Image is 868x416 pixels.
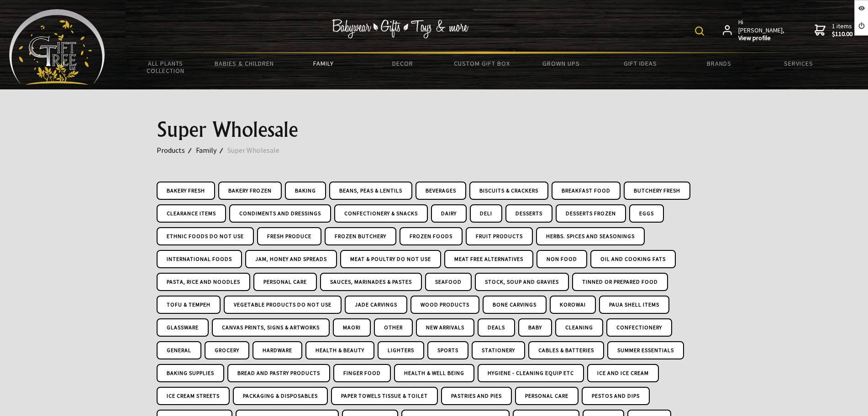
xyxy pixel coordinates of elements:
a: Sauces, Marinades & Pastes [320,273,422,291]
a: Personal Care [253,273,317,291]
a: Canvas Prints, Signs & Artworks [212,318,330,337]
a: New Arrivals [416,318,474,337]
a: Biscuits & Crackers [469,182,548,200]
span: Hi [PERSON_NAME], [738,18,785,42]
a: Lighters [378,341,424,359]
a: Grown Ups [521,54,600,73]
a: Pestos And Dips [582,387,650,405]
a: Grocery [205,341,249,359]
a: Stationery [472,341,525,359]
a: Non Food [537,250,587,268]
a: Stock, Soup and Gravies [475,273,569,291]
a: Clearance Items [157,204,226,223]
a: Hardware [253,341,302,359]
a: International Foods [157,250,242,268]
a: Babies & Children [205,54,284,73]
a: Fresh Produce [257,227,321,245]
a: Glassware [157,318,209,337]
a: Eggs [629,204,664,223]
a: Cables & Batteries [528,341,604,359]
a: Pastries And Pies [441,387,512,405]
a: Super Wholesale [227,144,290,156]
a: Bone Carvings [483,296,547,314]
a: Desserts Frozen [556,204,626,223]
a: Family [196,144,227,156]
a: Family [284,54,363,73]
a: Beverages [416,182,466,200]
a: 1 items$110.00 [815,18,852,42]
a: Ice And Ice Cream [587,364,659,382]
a: Summer Essentials [607,341,684,359]
a: Ice Cream Streets [157,387,230,405]
a: Custom Gift Box [442,54,521,73]
a: Pasta, Rice and Noodles [157,273,250,291]
a: Brands [680,54,759,73]
a: General [157,341,201,359]
a: Gift Ideas [600,54,679,73]
h1: Super Wholesale [157,119,712,140]
a: Maori [333,318,371,337]
a: Jam, Honey and Spreads [245,250,337,268]
a: Baking [285,182,326,200]
a: Other [374,318,413,337]
a: Meat & Poultry DO NOT USE [340,250,441,268]
a: Cleaning [555,318,603,337]
a: Condiments and Dressings [229,204,331,223]
a: Jade Carvings [345,296,407,314]
a: Sports [427,341,468,359]
a: Herbs. Spices and Seasonings [536,227,645,245]
a: Frozen Butchery [325,227,396,245]
a: Wood Products [410,296,479,314]
a: Desserts [505,204,552,223]
a: Hygiene - Cleaning Equip Etc [478,364,584,382]
a: Butchery Fresh [624,182,690,200]
a: Confectionery & Snacks [334,204,428,223]
a: Hi [PERSON_NAME],View profile [723,18,785,42]
a: Tinned or Prepared Food [572,273,668,291]
strong: $110.00 [832,30,852,38]
a: Deals [478,318,515,337]
a: Personal Care [515,387,579,405]
a: Products [157,144,196,156]
img: Babyware - Gifts - Toys and more... [9,9,105,85]
a: Health & Beauty [305,341,374,359]
a: Services [759,54,838,73]
img: product search [695,26,704,36]
a: Bakery Fresh [157,182,215,200]
a: Deli [470,204,502,223]
a: Paua Shell Items [599,296,669,314]
a: Paper Towels Tissue & Toilet [331,387,438,405]
a: Finger Food [333,364,391,382]
span: 1 items [832,22,852,38]
a: Oil and Cooking Fats [590,250,676,268]
a: Vegetable Products DO NOT USE [224,296,342,314]
a: Frozen Foods [400,227,463,245]
a: Confectionery [606,318,672,337]
a: Packaging & Disposables [233,387,328,405]
a: Seafood [425,273,472,291]
strong: View profile [738,34,785,42]
img: Babywear - Gifts - Toys & more [331,19,468,38]
a: All Plants Collection [126,54,205,80]
a: Bakery Frozen [218,182,282,200]
a: Bread And Pastry Products [227,364,330,382]
a: Decor [363,54,442,73]
a: Ethnic Foods DO NOT USE [157,227,254,245]
a: Korowai [550,296,596,314]
a: Breakfast Food [552,182,621,200]
a: Dairy [431,204,467,223]
a: Meat Free Alternatives [444,250,533,268]
a: Baking Supplies [157,364,224,382]
a: Tofu & Tempeh [157,296,221,314]
a: Beans, Peas & Lentils [329,182,412,200]
a: Health & Well Being [394,364,474,382]
a: Fruit Products [466,227,533,245]
a: Baby [518,318,552,337]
